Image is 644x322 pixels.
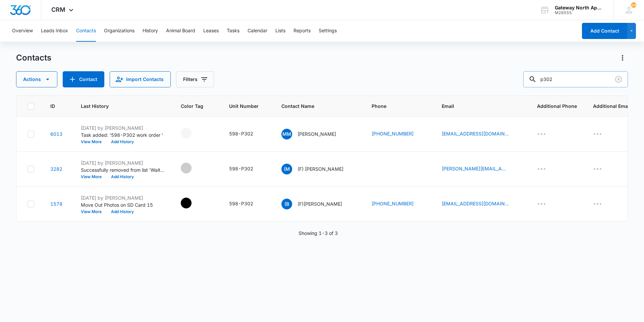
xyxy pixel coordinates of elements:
button: Filters [176,71,214,87]
a: [PHONE_NUMBER] [372,200,414,207]
div: Email - montanalovin303@gmail.com - Select to Edit Field [442,200,521,208]
div: - - Select to Edit Field [181,128,204,138]
span: CRM [51,6,65,13]
p: [DATE] by [PERSON_NAME] [81,194,165,201]
div: Email - michelle.m.pannes@gmail.com - Select to Edit Field [442,165,521,173]
p: Move Out Photos on SD Card 15 [81,201,165,208]
p: Task added: '598-P302 work order ' [81,131,165,138]
span: Unit Number [229,103,265,110]
a: [EMAIL_ADDRESS][DOMAIN_NAME] [442,200,509,207]
div: Additional Email - - Select to Edit Field [593,200,614,208]
span: (B [281,199,292,209]
span: Email [442,103,511,110]
a: Navigate to contact details page for Michaela Moxley [50,131,62,137]
div: 598-P302 [229,165,253,172]
p: Successfully removed from list 'Waiting List - Garages'. [81,166,165,173]
button: Organizations [104,20,135,42]
div: Additional Email - - Select to Edit Field [593,130,614,138]
div: Unit Number - 598-P302 - Select to Edit Field [229,200,265,208]
button: Reports [293,20,311,42]
button: Leads Inbox [41,20,68,42]
div: 598-P302 [229,200,253,207]
div: --- [537,130,546,138]
div: Additional Email - - Select to Edit Field [593,165,614,173]
button: Settings [319,20,337,42]
div: --- [537,200,546,208]
span: Additional Phone [537,103,577,110]
p: [PERSON_NAME] [298,130,336,137]
div: Unit Number - 598-P302 - Select to Edit Field [229,130,265,138]
p: (F) [PERSON_NAME] [298,165,343,172]
a: [PERSON_NAME][EMAIL_ADDRESS][PERSON_NAME][DOMAIN_NAME] [442,165,509,172]
div: Contact Name - (F) Michelle Pannes - Select to Edit Field [281,164,356,174]
span: MM [281,129,292,139]
button: Calendar [248,20,267,42]
button: Overview [12,20,33,42]
div: --- [593,130,602,138]
button: Leases [203,20,219,42]
button: Add Contact [63,71,104,87]
input: Search Contacts [523,71,628,87]
div: Phone - (720) 854-5495 - Select to Edit Field [372,130,426,138]
div: account id [555,10,604,15]
button: Add History [106,210,139,214]
button: View More [81,140,106,144]
span: ID [50,103,55,110]
span: Additional Email [593,103,631,110]
p: (F)[PERSON_NAME] [298,200,342,207]
div: --- [593,165,602,173]
button: History [143,20,158,42]
button: Tasks [227,20,239,42]
button: Animal Board [166,20,195,42]
p: [DATE] by [PERSON_NAME] [81,124,165,131]
a: Navigate to contact details page for (F) Michelle Pannes [50,166,62,172]
div: Additional Phone - - Select to Edit Field [537,165,558,173]
a: [PHONE_NUMBER] [372,130,414,137]
h1: Contacts [16,53,51,63]
p: [DATE] by [PERSON_NAME] [81,159,165,166]
span: Contact Name [281,103,346,110]
p: Showing 1-3 of 3 [299,230,338,237]
button: Contacts [76,20,96,42]
div: Additional Phone - - Select to Edit Field [537,130,558,138]
button: Add History [106,175,139,179]
div: Contact Name - Michaela Moxley - Select to Edit Field [281,129,348,139]
button: Actions [16,71,57,87]
div: Email - michaelamoxley0@gmail.com - Select to Edit Field [442,130,521,138]
div: --- [537,165,546,173]
button: View More [81,175,106,179]
div: --- [593,200,602,208]
span: (M [281,164,292,174]
button: View More [81,210,106,214]
div: notifications count [631,2,636,8]
div: Additional Phone - - Select to Edit Field [537,200,558,208]
div: Phone - (303) 525-7700 (303) 525-7700 - Select to Edit Field [372,168,384,176]
button: Actions [617,52,628,63]
div: Unit Number - 598-P302 - Select to Edit Field [229,165,265,173]
a: Navigate to contact details page for (F)Caley Bacheller [50,201,62,207]
button: Import Contacts [110,71,171,87]
div: - - Select to Edit Field [181,163,204,173]
a: [EMAIL_ADDRESS][DOMAIN_NAME] [442,130,509,137]
button: Lists [275,20,285,42]
span: Phone [372,103,416,110]
button: Add History [106,140,139,144]
span: Last History [81,103,155,110]
div: Phone - (720) 955-8869 - Select to Edit Field [372,200,426,208]
div: 598-P302 [229,130,253,137]
button: Clear [613,74,624,85]
button: Add Contact [582,23,627,39]
span: Color Tag [181,103,203,110]
div: account name [555,5,604,10]
span: 24 [631,2,636,8]
div: - - Select to Edit Field [181,198,204,208]
div: Contact Name - (F)Caley Bacheller - Select to Edit Field [281,199,354,209]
